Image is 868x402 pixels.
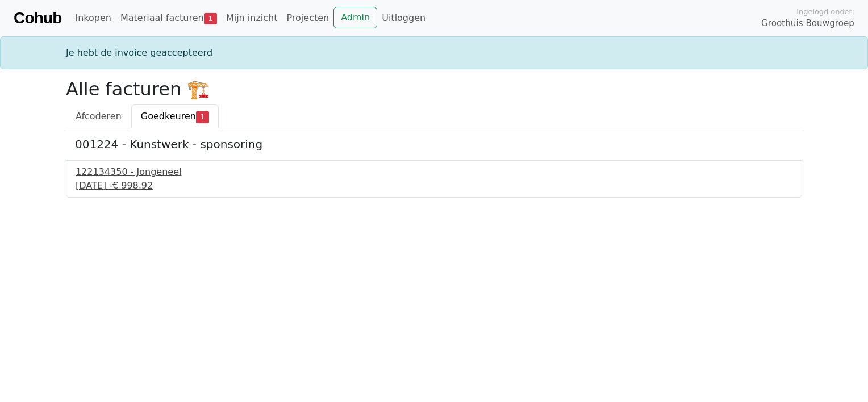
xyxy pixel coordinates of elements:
a: 122134350 - Jongeneel[DATE] -€ 998,92 [76,165,792,192]
h5: 001224 - Kunstwerk - sponsoring [75,137,793,151]
a: Projecten [282,7,333,30]
div: Je hebt de invoice geaccepteerd [59,46,809,60]
a: Admin [333,7,377,28]
span: 1 [196,111,209,123]
span: € 998,92 [112,180,153,191]
span: Goedkeuren [141,111,196,122]
h2: Alle facturen 🏗️ [66,78,802,100]
span: Groothuis Bouwgroep [761,17,854,30]
a: Inkopen [70,7,115,30]
a: Afcoderen [66,104,131,128]
a: Cohub [14,5,61,32]
span: Ingelogd onder: [796,6,854,17]
a: Materiaal facturen1 [116,7,222,30]
span: Afcoderen [76,111,122,122]
div: [DATE] - [76,179,792,192]
a: Uitloggen [377,7,430,30]
div: 122134350 - Jongeneel [76,165,792,179]
a: Mijn inzicht [222,7,282,30]
span: 1 [204,13,217,24]
a: Goedkeuren1 [131,104,219,128]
